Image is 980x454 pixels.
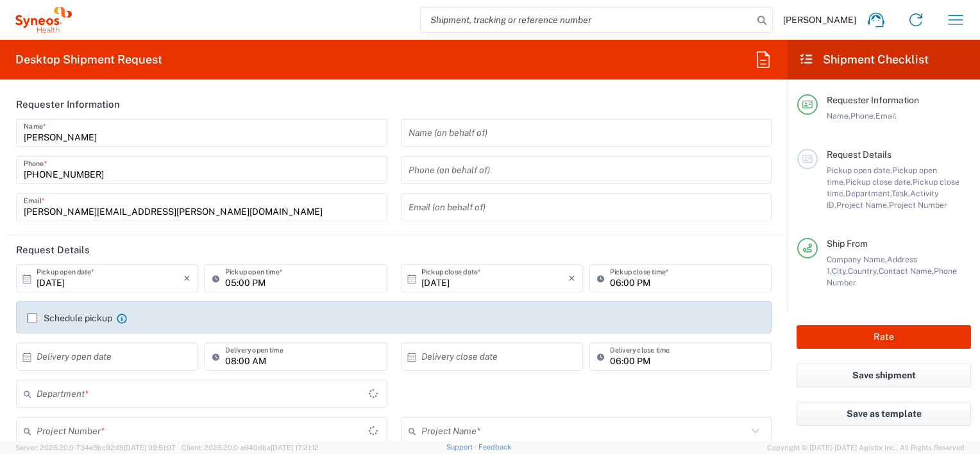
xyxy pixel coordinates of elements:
[446,443,478,451] a: Support
[879,266,934,276] span: Contact Name,
[827,95,919,105] span: Requester Information
[182,444,319,451] span: Client: 2025.20.0-e640dba
[797,364,971,387] button: Save shipment
[889,200,947,210] span: Project Number
[783,14,856,26] span: [PERSON_NAME]
[478,443,511,451] a: Feedback
[183,268,190,289] i: ×
[767,442,965,453] span: Copyright © [DATE]-[DATE] Agistix Inc., All Rights Reserved
[845,177,913,187] span: Pickup close date,
[271,444,319,451] span: [DATE] 17:21:12
[15,444,176,451] span: Server: 2025.20.0-734e5bc92d9
[27,313,112,323] label: Schedule pickup
[16,244,90,256] h2: Request Details
[124,444,176,451] span: [DATE] 09:51:07
[827,149,891,160] span: Request Details
[827,111,850,121] span: Name,
[827,255,887,264] span: Company Name,
[797,325,971,349] button: Rate
[848,266,879,276] span: Country,
[797,402,971,426] button: Save as template
[421,8,753,32] input: Shipment, tracking or reference number
[568,268,575,289] i: ×
[827,239,868,249] span: Ship From
[845,189,891,198] span: Department,
[836,200,889,210] span: Project Name,
[799,52,929,67] h2: Shipment Checklist
[827,165,892,175] span: Pickup open date,
[16,98,120,111] h2: Requester Information
[875,111,897,121] span: Email
[891,189,910,198] span: Task,
[850,111,875,121] span: Phone,
[15,52,162,67] h2: Desktop Shipment Request
[832,266,848,276] span: City,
